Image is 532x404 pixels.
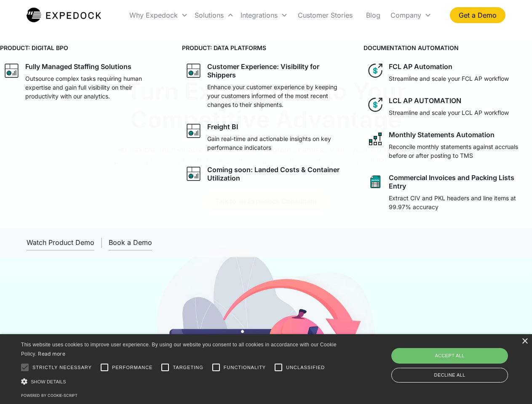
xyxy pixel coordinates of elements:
p: Streamline and scale your LCL AP workflow [389,108,509,117]
div: Book a Demo [109,238,152,247]
span: Strictly necessary [32,364,92,371]
span: Performance [112,364,153,371]
a: Book a Demo [109,235,152,250]
a: Read more [38,351,65,357]
p: Gain real-time and actionable insights on key performance indicators [207,134,347,152]
span: Targeting [173,364,203,371]
h4: PRODUCT: DATA PLATFORMS [182,43,350,52]
iframe: Chat Widget [392,313,532,404]
div: Fully Managed Staffing Solutions [25,62,131,71]
img: dollar icon [367,62,384,79]
a: graph iconComing soon: Landed Costs & Container Utilization [182,162,350,186]
div: Company [387,1,435,29]
div: Integrations [241,11,278,19]
p: Outsource complex tasks requiring human expertise and gain full visibility on their productivity ... [25,74,165,101]
a: dollar iconLCL AP AUTOMATIONStreamline and scale your LCL AP workflow [364,93,532,120]
a: Customer Stories [291,1,359,29]
a: network like iconMonthly Statements AutomationReconcile monthly statements against accruals befor... [364,127,532,163]
img: network like icon [367,130,384,147]
img: graph icon [3,62,20,79]
a: Blog [359,1,387,29]
img: graph icon [185,165,202,182]
a: open lightbox [27,235,94,250]
h4: DOCUMENTATION AUTOMATION [364,43,532,52]
div: Customer Experience: Visibility for Shippers [207,62,347,79]
p: Reconcile monthly statements against accruals before or after posting to TMS [389,142,529,160]
p: Enhance your customer experience by keeping your customers informed of the most recent changes to... [207,82,347,109]
div: Monthly Statements Automation [389,130,495,139]
span: This website uses cookies to improve user experience. By using our website you consent to all coo... [21,342,337,357]
div: Watch Product Demo [27,238,94,247]
img: Expedock Logo [27,7,101,24]
div: Why Expedock [126,1,191,29]
div: FCL AP Automation [389,62,452,71]
div: Why Expedock [129,11,178,19]
p: Extract CIV and PKL headers and line items at 99.97% accuracy [389,194,529,211]
img: graph icon [185,122,202,139]
a: home [27,7,101,24]
div: Show details [21,377,340,386]
a: sheet iconCommercial Invoices and Packing Lists EntryExtract CIV and PKL headers and line items a... [364,170,532,215]
a: graph iconFreight BIGain real-time and actionable insights on key performance indicators [182,119,350,155]
a: Get a Demo [450,7,505,23]
span: Show details [31,379,66,384]
div: Solutions [191,1,237,29]
p: Streamline and scale your FCL AP workflow [389,74,509,83]
div: Integrations [237,1,291,29]
span: Unclassified [286,364,325,371]
span: Functionality [224,364,266,371]
div: Solutions [195,11,224,19]
div: Company [390,11,421,19]
a: Powered by cookie-script [21,393,78,398]
img: sheet icon [367,173,384,190]
img: dollar icon [367,96,384,113]
div: Commercial Invoices and Packing Lists Entry [389,173,529,190]
a: dollar iconFCL AP AutomationStreamline and scale your FCL AP workflow [364,59,532,86]
a: graph iconCustomer Experience: Visibility for ShippersEnhance your customer experience by keeping... [182,59,350,112]
div: Coming soon: Landed Costs & Container Utilization [207,165,347,182]
img: graph icon [185,62,202,79]
div: Freight BI [207,122,238,131]
div: LCL AP AUTOMATION [389,96,461,105]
